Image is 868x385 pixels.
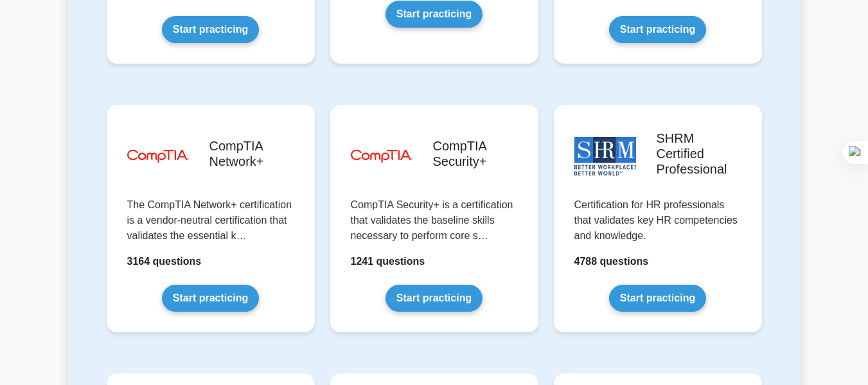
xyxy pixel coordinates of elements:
[609,16,706,43] a: Start practicing
[162,285,259,312] a: Start practicing
[385,285,483,312] a: Start practicing
[609,285,706,312] a: Start practicing
[385,1,483,28] a: Start practicing
[162,16,259,43] a: Start practicing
